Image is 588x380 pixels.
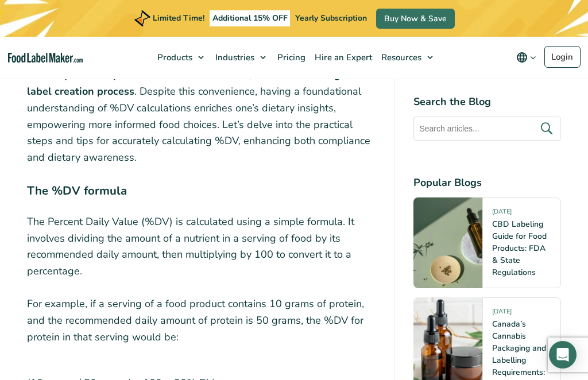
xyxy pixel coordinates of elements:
[549,341,577,369] div: Open Intercom Messenger
[154,52,194,63] span: Products
[413,94,561,110] h4: Search the Blog
[376,9,455,29] a: Buy Now & Save
[413,117,561,141] input: Search articles...
[492,219,547,278] a: CBD Labeling Guide for Food Products: FDA & State Regulations
[492,207,512,220] span: [DATE]
[212,52,256,63] span: Industries
[153,13,204,24] span: Limited Time!
[376,37,439,78] a: Resources
[27,214,376,280] p: The Percent Daily Value (%DV) is calculated using a simple formula. It involves dividing the amou...
[274,52,307,63] span: Pricing
[210,37,272,78] a: Industries
[210,10,291,26] span: Additional 15% OFF
[152,37,210,78] a: Products
[295,13,367,24] span: Yearly Subscription
[27,183,127,199] strong: The %DV formula
[544,46,581,68] a: Login
[27,296,376,345] p: For example, if a serving of a food product contains 10 grams of protein, and the recommended dai...
[272,37,309,78] a: Pricing
[311,52,373,63] span: Hire an Expert
[492,307,512,320] span: [DATE]
[309,37,376,78] a: Hire an Expert
[378,52,423,63] span: Resources
[413,175,561,191] h4: Popular Blogs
